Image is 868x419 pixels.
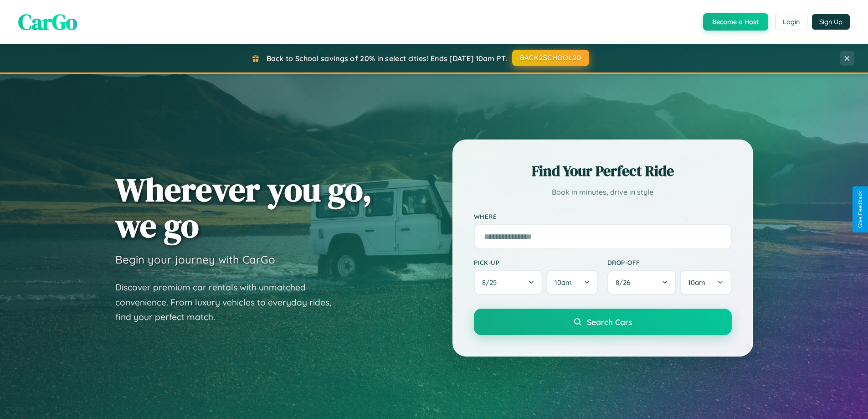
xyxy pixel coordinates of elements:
button: Sign Up [812,14,850,30]
span: CarGo [18,7,77,37]
button: Login [775,14,807,30]
button: Search Cars [474,309,732,335]
span: Search Cars [587,317,632,327]
label: Pick-up [474,259,598,266]
h2: Find Your Perfect Ride [474,161,732,181]
button: 10am [680,270,731,295]
span: Back to School savings of 20% in select cities! Ends [DATE] 10am PT. [267,54,507,63]
span: 10am [688,278,705,287]
span: 10am [555,278,572,287]
button: 8/26 [607,270,677,295]
h1: Wherever you go, we go [115,171,372,243]
div: Give Feedback [857,191,863,228]
button: Become a Host [703,13,768,31]
button: 8/25 [474,270,543,295]
p: Book in minutes, drive in style [474,186,732,199]
label: Where [474,212,732,220]
button: BACK2SCHOOL20 [512,50,589,66]
span: 8 / 25 [482,278,501,287]
h3: Begin your journey with CarGo [115,253,275,266]
span: 8 / 26 [616,278,635,287]
button: 10am [546,270,598,295]
p: Discover premium car rentals with unmatched convenience. From luxury vehicles to everyday rides, ... [115,280,343,325]
label: Drop-off [607,259,732,266]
